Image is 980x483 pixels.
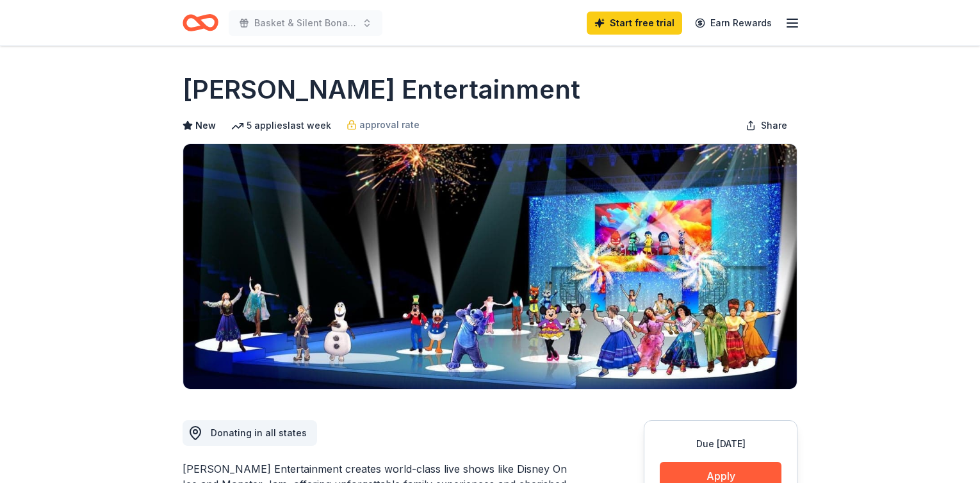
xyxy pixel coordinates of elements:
h1: [PERSON_NAME] Entertainment [183,72,580,108]
span: Basket & Silent Bonanza [254,15,357,31]
a: approval rate [347,117,420,133]
div: 5 applies last week [231,118,331,133]
span: Donating in all states [211,427,307,438]
img: Image for Feld Entertainment [183,144,797,389]
a: Home [183,8,218,38]
span: New [195,118,216,133]
button: Share [735,113,797,138]
div: Due [DATE] [660,436,781,452]
button: Basket & Silent Bonanza [229,10,382,36]
span: approval rate [359,117,420,133]
a: Start free trial [587,12,682,35]
a: Earn Rewards [687,12,780,35]
span: Share [761,118,787,133]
